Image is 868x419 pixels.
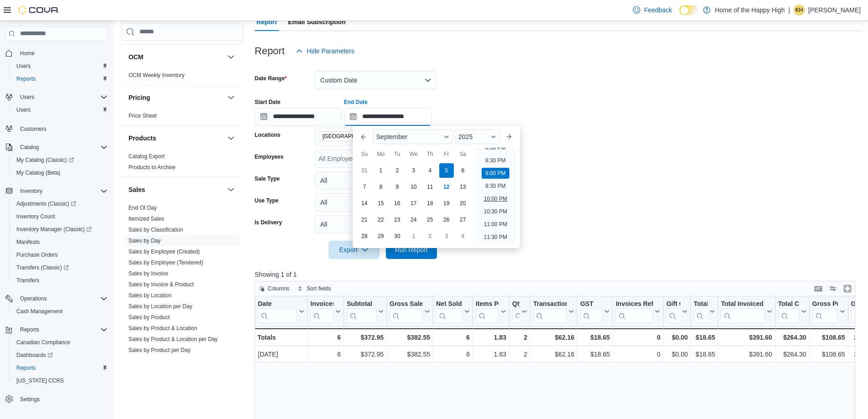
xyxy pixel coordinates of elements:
[390,300,430,323] button: Gross Sales
[288,13,346,31] span: Email Subscription
[16,92,108,103] span: Users
[2,185,111,197] button: Inventory
[357,180,372,194] div: day-7
[423,229,437,243] div: day-2
[373,129,453,144] div: Button. Open the month selector. September is currently selected.
[16,75,36,83] span: Reports
[16,293,51,304] button: Operations
[128,248,200,255] a: Sales by Employee (Created)
[128,303,192,310] span: Sales by Location per Day
[9,374,111,387] button: [US_STATE] CCRS
[16,324,43,335] button: Reports
[475,148,516,244] ul: Time
[128,72,185,78] a: OCM Weekly Inventory
[13,237,43,248] a: Manifests
[128,52,224,62] button: OCM
[721,300,765,309] div: Total Invoiced
[255,75,287,82] label: Date Range
[315,193,437,212] button: All
[13,73,108,84] span: Reports
[255,131,281,139] label: Locations
[423,147,437,161] div: Th
[318,131,405,141] span: Slave Lake - Cornerstone - Fire & Flower
[439,212,454,227] div: day-26
[255,153,283,160] label: Employees
[395,245,428,254] span: Run Report
[357,196,372,211] div: day-14
[374,147,388,161] div: Mo
[128,303,192,310] a: Sales by Location per Day
[16,324,108,335] span: Reports
[13,237,108,248] span: Manifests
[128,134,156,143] h3: Products
[9,336,111,349] button: Canadian Compliance
[9,261,111,274] a: Transfers (Classic)
[480,232,511,243] li: 11:30 PM
[482,155,509,166] li: 8:30 PM
[458,133,473,140] span: 2025
[356,129,371,144] button: Previous Month
[374,196,388,211] div: day-15
[13,350,108,361] span: Dashboards
[128,215,164,222] span: Itemized Sales
[580,300,602,309] div: GST
[16,169,61,176] span: My Catalog (Beta)
[13,306,108,317] span: Cash Management
[13,249,62,260] a: Purchase Orders
[128,292,172,299] a: Sales by Location
[356,162,471,244] div: September, 2025
[20,396,40,403] span: Settings
[128,153,164,160] span: Catalog Export
[315,171,437,190] button: All
[406,163,421,178] div: day-3
[629,1,675,19] a: Feedback
[13,350,56,361] a: Dashboards
[226,184,236,195] button: Sales
[255,197,278,204] label: Use Type
[436,300,462,323] div: Net Sold
[20,50,35,57] span: Home
[347,300,384,323] button: Subtotal
[482,168,509,179] li: 9:00 PM
[480,206,511,217] li: 10:30 PM
[9,154,111,166] a: My Catalog (Classic)
[128,164,175,171] span: Products to Archive
[666,300,680,323] div: Gift Card Sales
[406,147,421,161] div: We
[20,187,42,195] span: Inventory
[423,180,437,194] div: day-11
[666,300,680,309] div: Gift Cards
[20,93,34,101] span: Users
[226,92,236,103] button: Pricing
[374,163,388,178] div: day-1
[121,151,244,176] div: Products
[310,332,341,343] div: 6
[788,5,790,16] p: |
[666,300,688,323] button: Gift Cards
[315,215,437,233] button: All
[2,393,111,406] button: Settings
[808,5,861,16] p: [PERSON_NAME]
[16,213,55,220] span: Inventory Count
[357,163,372,178] div: day-31
[9,72,111,85] button: Reports
[16,308,62,315] span: Cash Management
[128,112,157,119] span: Price Sheet
[128,153,164,160] a: Catalog Export
[13,262,72,273] a: Transfers (Classic)
[344,108,431,126] input: Press the down key to enter a popover containing a calendar. Press the escape key to close the po...
[386,241,437,259] button: Run Report
[16,394,43,405] a: Settings
[16,352,53,359] span: Dashboards
[406,212,421,227] div: day-24
[9,223,111,236] a: Inventory Manager (Classic)
[16,123,108,134] span: Customers
[2,292,111,305] button: Operations
[374,180,388,194] div: day-8
[255,283,293,294] button: Columns
[128,93,150,102] h3: Pricing
[476,300,506,323] button: Items Per Transaction
[406,180,421,194] div: day-10
[456,147,470,161] div: Sa
[796,5,803,16] span: KH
